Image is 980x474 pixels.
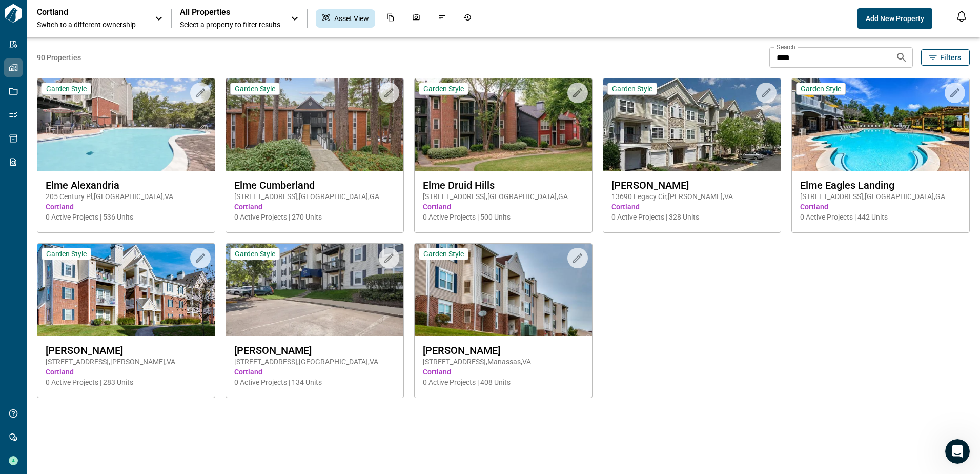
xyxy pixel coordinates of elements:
span: Garden Style [235,84,275,93]
span: Cortland [234,367,395,377]
span: 0 Active Projects | 270 Units [234,212,395,222]
span: Elme Druid Hills [423,179,584,191]
span: [STREET_ADDRESS] , [GEOGRAPHIC_DATA] , GA [234,191,395,202]
button: Add New Property [857,8,932,29]
label: Search [777,43,795,51]
img: property-asset [792,78,969,171]
span: 0 Active Projects | 500 Units [423,212,584,222]
span: Garden Style [423,84,464,93]
button: Search properties [891,47,912,68]
span: 90 Properties [37,52,765,63]
span: 0 Active Projects | 328 Units [611,212,772,222]
span: Cortland [46,202,207,212]
span: [STREET_ADDRESS] , [GEOGRAPHIC_DATA] , GA [800,191,961,202]
span: Garden Style [46,84,87,93]
img: property-asset [37,78,215,171]
span: Switch to a different ownership [37,19,145,30]
span: Garden Style [46,249,87,259]
span: Cortland [46,367,207,377]
span: Filters [940,52,961,63]
img: property-asset [415,78,592,171]
p: Cortland [37,7,129,17]
div: Issues & Info [432,9,452,28]
span: [PERSON_NAME] [611,179,772,191]
span: Elme Cumberland [234,179,395,191]
img: property-asset [415,244,592,336]
span: Add New Property [866,13,924,24]
span: Cortland [611,202,772,212]
span: All Properties [180,7,280,17]
iframe: Intercom live chat [945,439,970,464]
span: 0 Active Projects | 134 Units [234,377,395,387]
img: property-asset [226,244,403,336]
span: 0 Active Projects | 536 Units [46,212,207,222]
span: Elme Alexandria [46,179,207,191]
span: Garden Style [801,84,841,93]
span: 0 Active Projects | 442 Units [800,212,961,222]
span: Cortland [800,202,961,212]
span: [STREET_ADDRESS] , [GEOGRAPHIC_DATA] , VA [234,357,395,367]
span: 13690 Legacy Cir , [PERSON_NAME] , VA [611,191,772,202]
img: property-asset [603,78,781,171]
span: Asset View [334,13,369,24]
span: [STREET_ADDRESS] , [GEOGRAPHIC_DATA] , GA [423,191,584,202]
span: Cortland [423,367,584,377]
span: Garden Style [612,84,652,93]
span: Select a property to filter results [180,19,280,30]
div: Job History [457,9,478,28]
span: 0 Active Projects | 408 Units [423,377,584,387]
span: [PERSON_NAME] [234,344,395,357]
span: [STREET_ADDRESS] , [PERSON_NAME] , VA [46,357,207,367]
button: Open notification feed [953,8,970,25]
div: Documents [380,9,401,28]
img: property-asset [226,78,403,171]
span: Garden Style [235,249,275,259]
span: Cortland [423,202,584,212]
span: [STREET_ADDRESS] , Manassas , VA [423,357,584,367]
span: 0 Active Projects | 283 Units [46,377,207,387]
span: [PERSON_NAME] [46,344,207,357]
button: Filters [921,49,970,66]
span: [PERSON_NAME] [423,344,584,357]
span: 205 Century Pl , [GEOGRAPHIC_DATA] , VA [46,191,207,202]
div: Asset View [316,9,375,28]
div: Photos [406,9,426,28]
span: Garden Style [423,249,464,259]
span: Cortland [234,202,395,212]
img: property-asset [37,244,215,336]
span: Elme Eagles Landing [800,179,961,191]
